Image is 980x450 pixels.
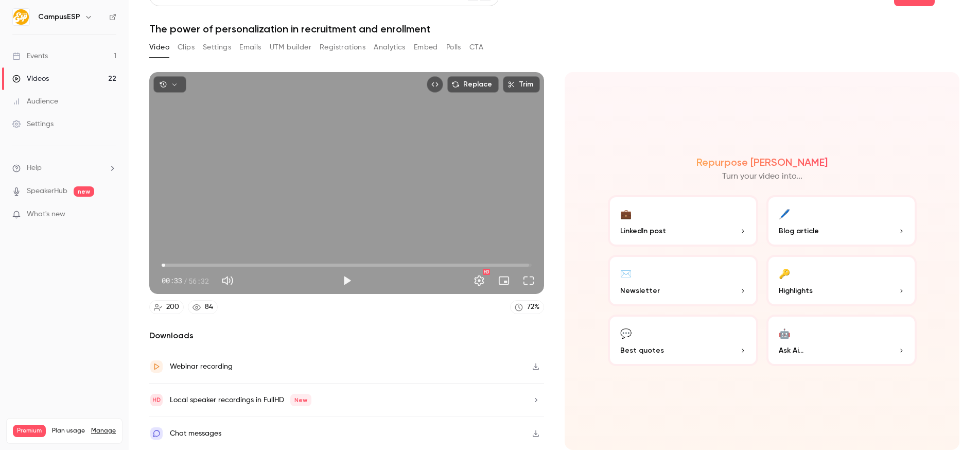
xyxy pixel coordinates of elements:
div: Chat messages [170,427,221,440]
span: Best quotes [620,345,664,356]
span: new [74,186,94,197]
button: Full screen [518,270,539,291]
iframe: Noticeable Trigger [104,210,116,219]
span: Blog article [779,226,819,236]
span: What's new [27,209,65,220]
button: UTM builder [270,39,311,56]
span: Premium [13,425,46,437]
span: LinkedIn post [620,226,666,236]
h2: Repurpose [PERSON_NAME] [696,156,828,168]
button: CTA [469,39,483,56]
button: Trim [503,76,540,93]
a: 84 [188,300,218,314]
button: Registrations [320,39,365,56]
button: Embed video [427,76,443,93]
p: Turn your video into... [722,170,802,183]
button: ✉️Newsletter [608,255,758,306]
button: Play [337,270,357,291]
span: 00:33 [162,275,182,286]
div: ✉️ [620,265,632,281]
li: help-dropdown-opener [12,163,116,174]
img: CampusESP [13,9,29,25]
div: 🖊️ [779,205,790,221]
div: 💬 [620,325,632,341]
button: 💼LinkedIn post [608,195,758,247]
a: 200 [149,300,184,314]
div: 🔑 [779,265,790,281]
div: 💼 [620,205,632,221]
button: Analytics [374,39,406,56]
button: Clips [178,39,195,56]
div: Videos [12,74,49,84]
button: Polls [446,39,461,56]
button: Mute [217,270,238,291]
div: Local speaker recordings in FullHD [170,394,311,406]
div: HD [483,269,490,275]
button: Settings [203,39,231,56]
button: 🔑Highlights [766,255,917,306]
span: 56:32 [188,275,209,286]
span: Help [27,163,42,174]
span: Newsletter [620,285,660,296]
button: Embed [414,39,438,56]
div: 200 [166,302,179,313]
button: Emails [239,39,261,56]
button: 🤖Ask Ai... [766,315,917,366]
h2: Downloads [149,330,544,342]
div: 00:33 [162,275,209,286]
span: Plan usage [52,427,85,435]
div: Webinar recording [170,360,233,373]
button: Video [149,39,169,56]
div: 72 % [527,302,539,313]
a: SpeakerHub [27,186,67,197]
div: 🤖 [779,325,790,341]
button: 💬Best quotes [608,315,758,366]
h1: The power of personalization in recruitment and enrollment [149,23,959,35]
button: Settings [469,270,489,291]
span: Ask Ai... [779,345,803,356]
button: 🖊️Blog article [766,195,917,247]
button: Replace [447,76,499,93]
span: New [290,394,311,406]
span: / [183,275,187,286]
div: Events [12,51,48,61]
a: Manage [91,427,116,435]
div: Audience [12,96,58,107]
h6: CampusESP [38,12,80,22]
span: Highlights [779,285,813,296]
div: Settings [12,119,54,129]
a: 72% [510,300,544,314]
div: 84 [205,302,213,313]
button: Turn on miniplayer [494,270,514,291]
